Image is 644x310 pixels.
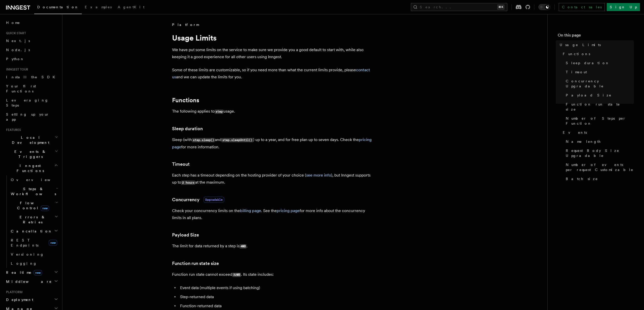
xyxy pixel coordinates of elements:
[9,184,59,198] button: Steps & Workflows
[566,176,598,181] span: Batch size
[6,39,30,43] span: Next.js
[181,181,195,185] code: 2 hours
[566,102,634,112] span: Function run state size
[564,100,634,114] a: Function run state size
[566,79,634,89] span: Concurrency Upgradable
[4,290,23,294] span: Platform
[4,133,59,147] button: Local Development
[172,161,190,168] a: Timeout
[49,240,57,246] span: new
[4,128,21,132] span: Features
[566,162,634,172] span: Number of events per request Customizable
[4,110,59,124] a: Setting up your app
[564,160,634,174] a: Number of events per request Customizable
[41,205,49,211] span: new
[4,163,54,173] span: Inngest Functions
[172,243,373,250] p: The limit for data returned by a step is .
[4,161,59,175] button: Inngest Functions
[37,5,79,9] span: Documentation
[4,279,52,284] span: Middleware
[564,114,634,128] a: Number of Steps per Function
[9,175,59,184] a: Overview
[172,207,373,221] p: Check your concurrency limits on the . See the for more info about the concurrency limits in all ...
[179,284,373,291] li: Event data (multiple events if using batching)
[4,297,33,302] span: Deployment
[566,60,610,65] span: Sleep duration
[4,67,28,72] span: Inngest tour
[172,172,373,186] p: Each step has a timeout depending on the hosting provider of your choice ( ), but Inngest support...
[4,268,59,277] button: Realtimenew
[215,110,223,114] code: step
[9,198,59,213] button: Flow Controlnew
[561,49,634,58] a: Functions
[563,51,590,56] span: Functions
[232,273,241,277] code: 32MB
[564,77,634,91] a: Concurrency Upgradable
[9,229,52,234] span: Cancellation
[172,196,224,203] a: ConcurrencyUpgradable
[4,54,59,63] a: Python
[6,98,49,107] span: Leveraging Steps
[564,58,634,67] a: Sleep duration
[172,97,199,104] a: Functions
[239,244,247,249] code: 4MB
[172,46,373,60] p: We have put some limits on the service to make sure we provide you a good default to start with, ...
[4,18,59,27] a: Home
[4,147,59,161] button: Events & Triggers
[561,128,634,137] a: Events
[564,91,634,100] a: Payload Size
[566,93,612,98] span: Payload Size
[11,252,44,256] span: Versioning
[538,4,550,10] button: Toggle dark mode
[564,174,634,183] a: Batch size
[172,22,199,27] span: Platform
[9,259,59,268] a: Logging
[564,137,634,146] a: Name length
[172,108,373,115] p: The following applies to usage.
[115,2,147,14] a: AgentKit
[4,31,26,35] span: Quick start
[6,48,30,52] span: Node.js
[9,186,56,196] span: Steps & Workflows
[192,138,215,142] code: step.sleep()
[559,3,605,11] a: Contact sales
[4,45,59,54] a: Node.js
[4,295,59,304] button: Deployment
[566,116,634,126] span: Number of Steps per Function
[4,96,59,110] a: Leveraging Steps
[11,178,63,182] span: Overview
[563,130,587,135] span: Events
[9,227,59,236] button: Cancellation
[4,73,59,82] a: Install the SDK
[172,260,219,267] a: Function run state size
[411,3,507,11] button: Search...⌘K
[566,148,634,158] span: Request Body Size Upgradable
[172,125,203,132] a: Sleep duration
[6,112,49,121] span: Setting up your app
[6,75,58,79] span: Install the SDK
[9,236,59,250] a: REST Endpointsnew
[564,146,634,160] a: Request Body Size Upgradable
[4,82,59,96] a: Your first Functions
[4,175,59,268] div: Inngest Functions
[306,173,331,178] a: see more info
[566,70,587,75] span: Timeout
[497,5,504,10] kbd: ⌘K
[6,84,36,93] span: Your first Functions
[11,238,38,247] span: REST Endpoints
[4,277,59,286] button: Middleware
[277,208,300,213] a: pricing page
[34,270,42,275] span: new
[9,200,55,211] span: Flow Control
[172,271,373,278] p: Function run state cannot exceed . Its state includes:
[204,197,224,203] span: Upgradable
[221,138,253,142] code: step.sleepUntil()
[172,33,373,42] h1: Usage Limits
[172,231,199,238] a: Payload Size
[82,2,115,14] a: Examples
[240,208,261,213] a: billing page
[172,136,373,151] p: Sleep (with and ) up to a year, and for free plan up to seven days. Check the for more information.
[564,67,634,77] a: Timeout
[172,66,373,81] p: Some of these limits are customizable, so if you need more than what the current limits provide, ...
[9,213,59,227] button: Errors & Retries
